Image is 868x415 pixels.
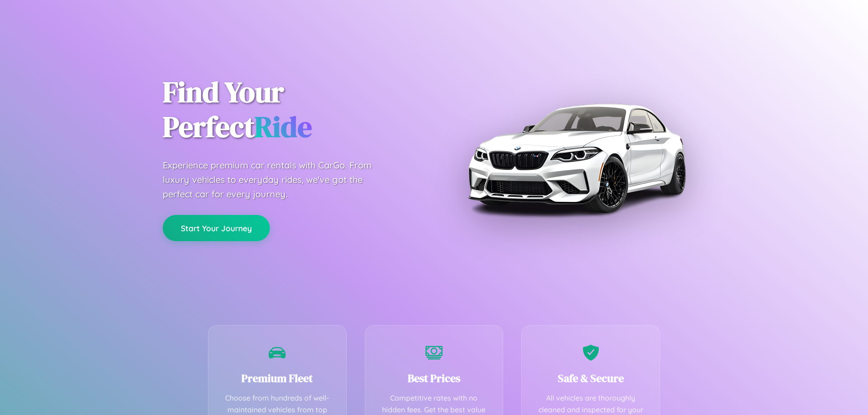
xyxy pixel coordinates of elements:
[222,371,333,386] h3: Premium Fleet
[163,158,389,201] p: Experience premium car rentals with CarGo. From luxury vehicles to everyday rides, we've got the ...
[255,107,312,146] span: Ride
[163,75,420,145] h1: Find Your Perfect
[163,215,270,241] button: Start Your Journey
[379,371,490,386] h3: Best Prices
[535,371,646,386] h3: Safe & Secure
[463,45,689,271] img: Premium BMW car rental vehicle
